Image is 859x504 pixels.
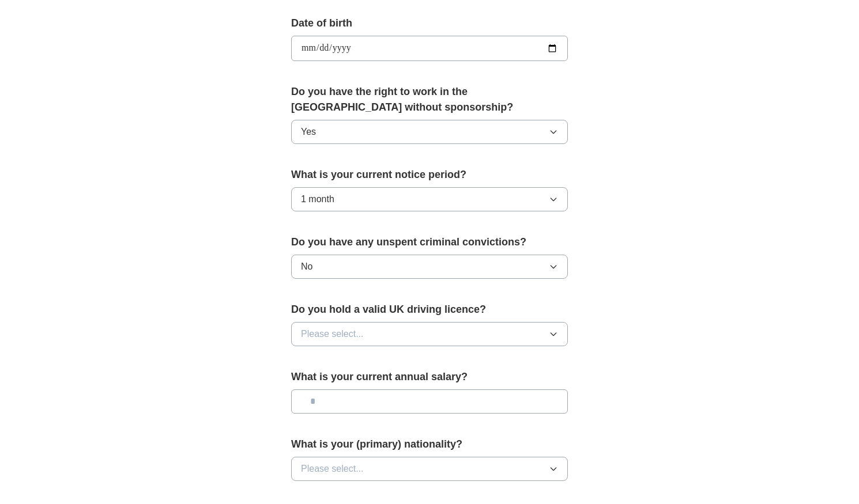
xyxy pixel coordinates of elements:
button: Yes [291,120,568,144]
span: Yes [301,125,316,139]
label: What is your current notice period? [291,167,568,183]
span: Please select... [301,327,364,341]
button: Please select... [291,322,568,346]
button: Please select... [291,457,568,481]
label: Do you have the right to work in the [GEOGRAPHIC_DATA] without sponsorship? [291,84,568,115]
label: Do you have any unspent criminal convictions? [291,234,568,250]
span: Please select... [301,462,364,476]
label: What is your (primary) nationality? [291,437,568,452]
label: Do you hold a valid UK driving licence? [291,302,568,317]
button: No [291,255,568,279]
label: Date of birth [291,16,568,31]
label: What is your current annual salary? [291,369,568,385]
span: No [301,260,312,274]
button: 1 month [291,187,568,211]
span: 1 month [301,192,334,206]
